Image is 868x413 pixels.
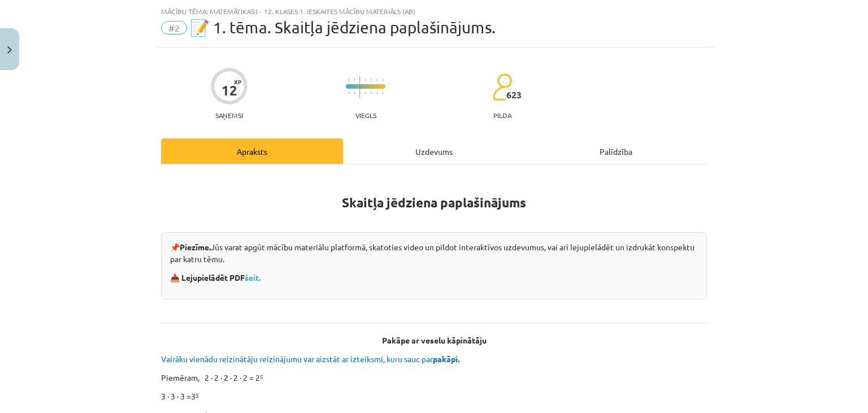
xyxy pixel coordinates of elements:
img: icon-short-line-57e1e144782c952c97e751825c79c345078a6d821885a25fce030b3d8c18986b.svg [376,92,377,94]
div: Palīdzība [525,138,707,164]
div: Apraksts [161,138,343,164]
img: icon-short-line-57e1e144782c952c97e751825c79c345078a6d821885a25fce030b3d8c18986b.svg [382,92,383,94]
p: 📌 Jūs varat apgūt mācību materiālu platformā, skatoties video un pildot interaktīvos uzdevumus, v... [170,241,698,265]
b: Pakāpe ar veselu kāpinātāju [382,335,487,345]
img: icon-short-line-57e1e144782c952c97e751825c79c345078a6d821885a25fce030b3d8c18986b.svg [365,79,366,81]
sup: 3 [196,391,199,399]
span: 623 [506,90,522,100]
img: icon-short-line-57e1e144782c952c97e751825c79c345078a6d821885a25fce030b3d8c18986b.svg [348,79,349,81]
p: Viegls [355,111,376,119]
span: #2 [161,21,187,34]
strong: 📥 Lejupielādēt PDF [170,272,262,282]
p: 3 ∙ 3 ∙ 3 =3 [161,390,707,402]
img: icon-short-line-57e1e144782c952c97e751825c79c345078a6d821885a25fce030b3d8c18986b.svg [371,92,372,94]
span: XP [234,79,241,85]
img: icon-short-line-57e1e144782c952c97e751825c79c345078a6d821885a25fce030b3d8c18986b.svg [354,92,355,94]
span: 📝 1. tēma. Skaitļa jēdziena paplašinājums. [190,18,496,37]
img: icon-long-line-d9ea69661e0d244f92f715978eff75569469978d946b2353a9bb055b3ed8787d.svg [359,76,361,98]
b: pakāpi. [433,354,459,364]
div: Uzdevums [343,138,525,164]
img: icon-short-line-57e1e144782c952c97e751825c79c345078a6d821885a25fce030b3d8c18986b.svg [382,79,383,81]
img: icon-short-line-57e1e144782c952c97e751825c79c345078a6d821885a25fce030b3d8c18986b.svg [348,92,349,94]
div: Mācību tēma: Matemātikas i - 12. klases 1. ieskaites mācību materiāls (ab) [161,7,707,15]
span: Vairāku vienādu reizinātāju reizinājumu var aizstāt ar izteiksmi, kuru sauc par [161,354,461,364]
img: icon-short-line-57e1e144782c952c97e751825c79c345078a6d821885a25fce030b3d8c18986b.svg [376,79,377,81]
p: Piemēram, 2 ∙ 2 ∙ 2 ∙ 2 ∙ 2 = 2 [161,372,707,384]
sup: 5 [260,372,263,381]
img: icon-close-lesson-0947bae3869378f0d4975bcd49f059093ad1ed9edebbc8119c70593378902aed.svg [7,46,12,54]
img: icon-short-line-57e1e144782c952c97e751825c79c345078a6d821885a25fce030b3d8c18986b.svg [354,79,355,81]
div: 12 [222,82,237,98]
img: icon-short-line-57e1e144782c952c97e751825c79c345078a6d821885a25fce030b3d8c18986b.svg [371,79,372,81]
p: pilda [493,111,511,119]
strong: Piezīme. [180,242,211,252]
p: Saņemsi [211,111,248,119]
strong: Skaitļa jēdziena paplašinājums [342,194,526,211]
img: icon-short-line-57e1e144782c952c97e751825c79c345078a6d821885a25fce030b3d8c18986b.svg [365,92,366,94]
a: šeit. [245,272,261,282]
img: students-c634bb4e5e11cddfef0936a35e636f08e4e9abd3cc4e673bd6f9a4125e45ecb1.svg [492,73,512,101]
